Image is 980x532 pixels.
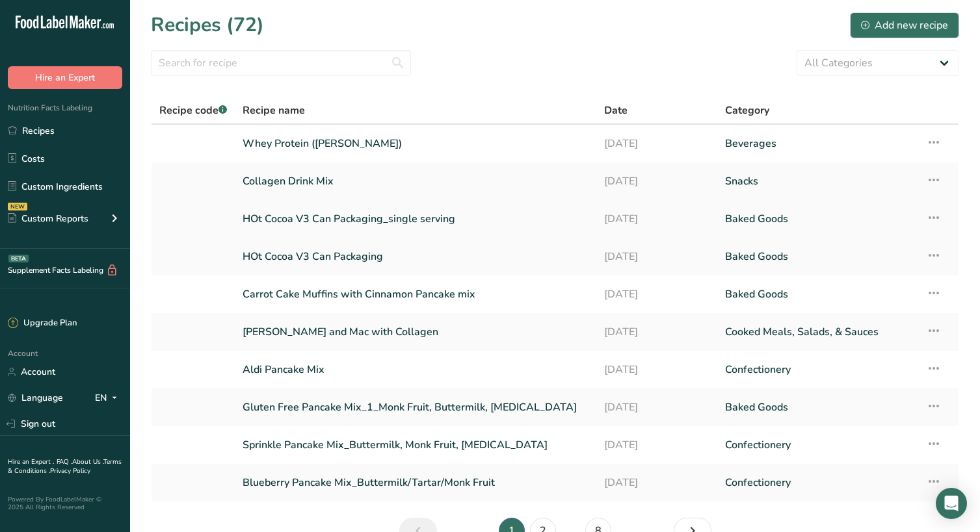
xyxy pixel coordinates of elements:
h1: Recipes (72) [151,10,264,40]
a: Aldi Pancake Mix [243,356,589,383]
a: [DATE] [604,469,709,496]
div: Upgrade Plan [8,317,77,330]
a: [DATE] [604,318,709,346]
div: Custom Reports [8,212,88,225]
a: Collagen Drink Mix [243,168,589,195]
a: Baked Goods [725,243,910,270]
span: Date [604,103,628,118]
a: HOt Cocoa V3 Can Packaging [243,243,589,270]
a: [DATE] [604,281,709,308]
div: NEW [8,203,27,210]
div: Open Intercom Messenger [936,488,967,519]
a: Beverages [725,130,910,157]
a: Gluten Free Pancake Mix_1_Monk Fruit, Buttermilk, [MEDICAL_DATA] [243,394,589,421]
button: Add new recipe [850,12,959,38]
a: Hire an Expert . [8,457,54,466]
span: Recipe name [243,103,305,118]
button: Hire an Expert [8,66,122,89]
div: EN [95,390,122,406]
a: Confectionery [725,431,910,459]
a: Privacy Policy [50,466,90,475]
a: Carrot Cake Muffins with Cinnamon Pancake mix [243,281,589,308]
a: Language [8,386,63,409]
a: Baked Goods [725,281,910,308]
span: Recipe code [159,103,227,118]
a: [DATE] [604,356,709,383]
a: Blueberry Pancake Mix_Buttermilk/Tartar/Monk Fruit [243,469,589,496]
a: HOt Cocoa V3 Can Packaging_single serving [243,205,589,233]
a: [DATE] [604,394,709,421]
span: Category [725,103,769,118]
a: Confectionery [725,356,910,383]
a: [DATE] [604,130,709,157]
div: Powered By FoodLabelMaker © 2025 All Rights Reserved [8,496,122,511]
a: [DATE] [604,168,709,195]
a: Cooked Meals, Salads, & Sauces [725,318,910,346]
a: Terms & Conditions . [8,457,122,475]
a: Baked Goods [725,205,910,233]
a: [DATE] [604,431,709,459]
input: Search for recipe [151,50,411,76]
a: [DATE] [604,243,709,270]
a: [PERSON_NAME] and Mac with Collagen [243,318,589,346]
div: BETA [8,255,29,262]
a: Baked Goods [725,394,910,421]
a: [DATE] [604,205,709,233]
div: Add new recipe [861,18,948,33]
a: Snacks [725,168,910,195]
a: FAQ . [57,457,72,466]
a: Whey Protein ([PERSON_NAME]) [243,130,589,157]
a: About Us . [72,457,103,466]
a: Confectionery [725,469,910,496]
a: Sprinkle Pancake Mix_Buttermilk, Monk Fruit, [MEDICAL_DATA] [243,431,589,459]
